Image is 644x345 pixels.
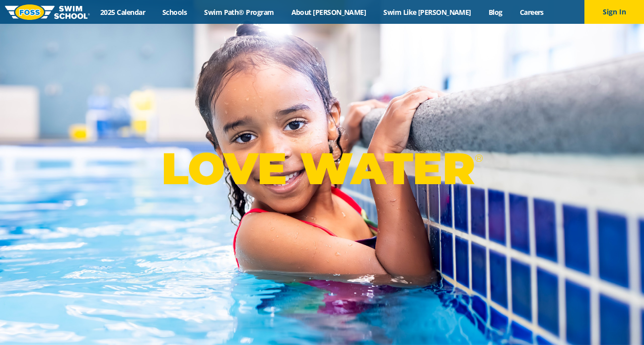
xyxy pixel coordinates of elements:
[196,7,283,17] a: Swim Path® Program
[511,7,552,17] a: Careers
[375,7,480,17] a: Swim Like [PERSON_NAME]
[161,142,483,195] p: LOVE WATER
[480,7,511,17] a: Blog
[5,4,90,20] img: FOSS Swim School Logo
[475,152,483,164] sup: ®
[92,7,154,17] a: 2025 Calendar
[283,7,375,17] a: About [PERSON_NAME]
[154,7,196,17] a: Schools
